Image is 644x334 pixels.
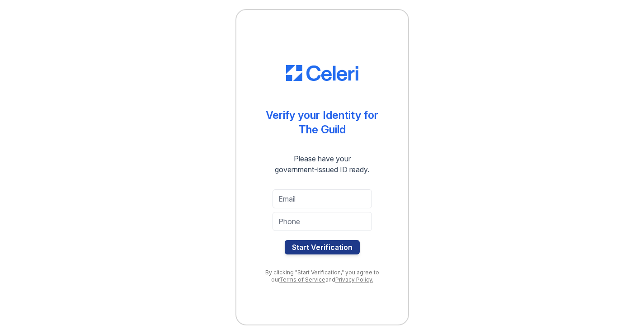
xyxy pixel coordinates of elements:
[266,108,378,137] div: Verify your Identity for The Guild
[279,276,325,283] a: Terms of Service
[286,65,358,81] img: CE_Logo_Blue-a8612792a0a2168367f1c8372b55b34899dd931a85d93a1a3d3e32e68fde9ad4.png
[259,153,385,175] div: Please have your government-issued ID ready.
[285,240,360,254] button: Start Verification
[254,269,390,283] div: By clicking "Start Verification," you agree to our and
[273,189,372,208] input: Email
[335,276,373,283] a: Privacy Policy.
[273,212,372,231] input: Phone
